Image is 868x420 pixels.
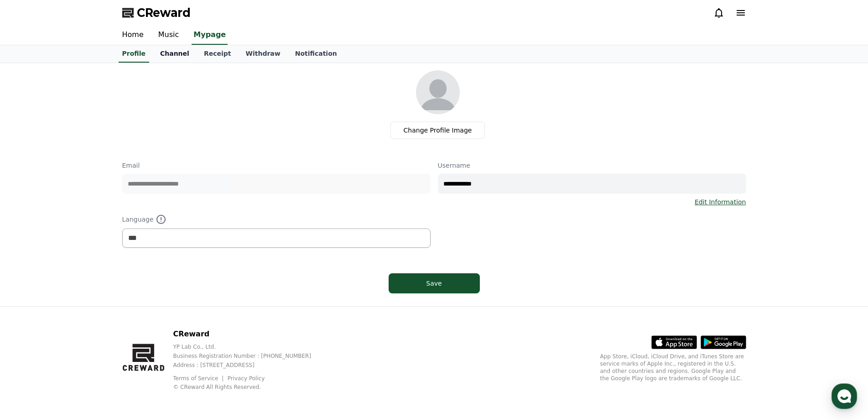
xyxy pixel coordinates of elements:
p: © CReward All Rights Reserved. [173,383,326,391]
p: Email [122,161,431,170]
a: Home [3,290,60,313]
div: Save [407,279,462,288]
p: App Store, iCloud, iCloud Drive, and iTunes Store are service marks of Apple Inc., registered in ... [600,353,746,382]
a: Privacy Policy [228,375,265,382]
p: YP Lab Co., Ltd. [173,343,326,351]
p: Business Registration Number : [PHONE_NUMBER] [173,352,326,360]
button: Save [389,273,480,293]
a: Home [115,26,151,45]
img: profile_image [416,70,460,114]
span: Messages [76,304,103,311]
span: CReward [137,5,191,20]
p: Language [122,214,431,225]
a: Notification [288,45,344,63]
a: Settings [118,290,175,313]
a: Receipt [197,45,239,63]
a: Music [151,26,187,45]
span: Settings [135,303,157,311]
a: Messages [60,290,118,313]
a: Channel [153,45,197,63]
p: CReward [173,329,326,340]
a: Profile [119,45,149,63]
a: Withdraw [238,45,287,63]
a: CReward [122,5,191,20]
a: Edit Information [695,197,746,207]
span: Home [23,303,39,311]
a: Terms of Service [173,375,225,382]
p: Username [438,161,746,170]
p: Address : [STREET_ADDRESS] [173,362,326,369]
label: Change Profile Image [390,122,485,139]
a: Mypage [192,26,228,45]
